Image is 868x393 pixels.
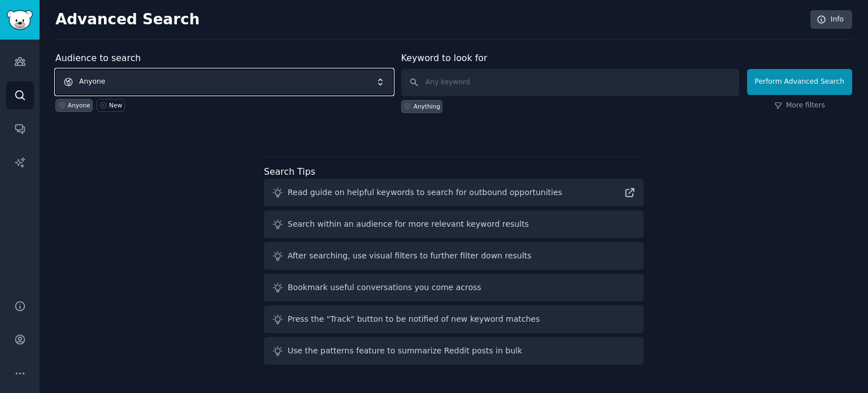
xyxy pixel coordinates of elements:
div: Press the "Track" button to be notified of new keyword matches [288,313,540,325]
label: Search Tips [264,166,315,177]
a: Info [810,10,852,29]
div: Use the patterns feature to summarize Reddit posts in bulk [288,345,522,357]
div: Anything [414,102,440,110]
div: After searching, use visual filters to further filter down results [288,250,531,262]
div: Read guide on helpful keywords to search for outbound opportunities [288,187,562,198]
input: Any keyword [401,69,739,96]
img: GummySearch logo [7,10,33,30]
div: New [109,101,122,109]
label: Keyword to look for [401,53,488,63]
button: Perform Advanced Search [747,69,852,95]
button: Anyone [55,69,393,95]
div: Bookmark useful conversations you come across [288,282,481,293]
label: Audience to search [55,53,141,63]
h2: Advanced Search [55,11,804,29]
div: Anyone [68,101,90,109]
a: New [97,99,124,112]
div: Search within an audience for more relevant keyword results [288,218,529,230]
a: More filters [774,101,825,111]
